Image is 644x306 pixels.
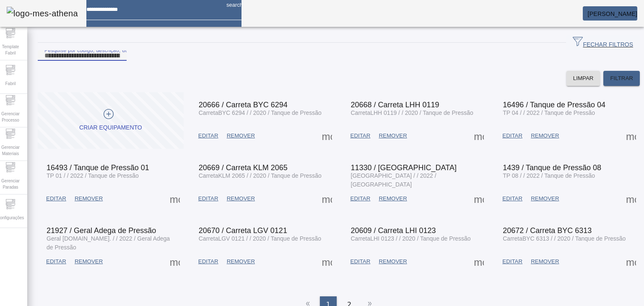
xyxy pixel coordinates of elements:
span: 21927 / Geral Adega de Pressão [47,226,156,235]
button: EDITAR [498,128,527,143]
span: 20669 / Carreta KLM 2065 [199,163,288,172]
span: EDITAR [351,132,371,140]
span: 20609 / Carreta LHI 0123 [351,226,436,235]
span: EDITAR [198,257,218,266]
span: [PERSON_NAME] [588,10,637,17]
button: EDITAR [42,191,70,206]
mat-label: Pesquise por código, descrição, descrição abreviada, capacidade ou ano de fabricação [44,47,252,53]
button: Mais [623,254,639,269]
button: EDITAR [194,128,223,143]
span: TP 04 / / 2022 / Tanque de Pressão [503,109,595,116]
span: CarretaLHH 0119 / / 2020 / Tanque de Pressão [351,109,473,116]
button: REMOVER [374,254,411,269]
span: EDITAR [198,194,218,203]
button: Mais [319,191,335,206]
span: REMOVER [227,257,255,266]
span: CarretaBYC 6294 / / 2020 / Tanque de Pressão [199,109,322,116]
span: 16496 / Tanque de Pressão 04 [503,101,605,109]
span: REMOVER [227,132,255,140]
button: Mais [623,128,639,143]
span: LIMPAR [573,74,594,83]
button: Mais [471,254,486,269]
span: 20672 / Carreta BYC 6313 [503,226,592,235]
button: Mais [319,128,335,143]
button: REMOVER [70,191,107,206]
button: FECHAR FILTROS [566,35,640,50]
button: Mais [471,191,486,206]
span: EDITAR [351,257,371,266]
button: REMOVER [223,128,259,143]
span: CarretaBYC 6313 / / 2020 / Tanque de Pressão [503,235,626,242]
button: LIMPAR [566,71,600,86]
button: EDITAR [42,254,70,269]
button: Mais [623,191,639,206]
span: FILTRAR [610,74,633,83]
button: EDITAR [346,254,375,269]
button: REMOVER [527,254,563,269]
span: REMOVER [379,257,407,266]
span: Fabril [3,78,18,89]
span: TP 01 / / 2022 / Tanque de Pressão [47,172,139,179]
span: CarretaLGV 0121 / / 2020 / Tanque de Pressão [199,235,321,242]
button: REMOVER [223,191,259,206]
span: EDITAR [502,194,522,203]
button: REMOVER [527,128,563,143]
span: EDITAR [351,194,371,203]
span: EDITAR [502,257,522,266]
button: EDITAR [498,254,527,269]
button: Mais [319,254,335,269]
button: EDITAR [346,128,375,143]
button: EDITAR [498,191,527,206]
span: REMOVER [531,257,559,266]
span: 16493 / Tanque de Pressão 01 [47,163,149,172]
span: EDITAR [502,132,522,140]
button: Mais [167,254,182,269]
span: Geral [DOMAIN_NAME]. / / 2022 / Geral Adega de Pressão [47,235,170,251]
span: 1439 / Tanque de Pressão 08 [503,163,601,172]
button: Mais [471,128,486,143]
span: EDITAR [46,257,66,266]
span: REMOVER [75,194,103,203]
button: REMOVER [223,254,259,269]
span: FECHAR FILTROS [573,36,633,49]
button: REMOVER [70,254,107,269]
span: 20666 / Carreta BYC 6294 [199,101,288,109]
span: REMOVER [531,132,559,140]
span: CarretaLHI 0123 / / 2020 / Tanque de Pressão [351,235,471,242]
span: REMOVER [379,132,407,140]
span: TP 08 / / 2022 / Tanque de Pressão [503,172,595,179]
button: FILTRAR [603,71,640,86]
span: CarretaKLM 2065 / / 2020 / Tanque de Pressão [199,172,322,179]
img: logo-mes-athena [7,7,78,20]
span: 11330 / [GEOGRAPHIC_DATA] [351,163,457,172]
span: EDITAR [46,194,66,203]
span: REMOVER [75,257,103,266]
span: REMOVER [227,194,255,203]
button: CRIAR EQUIPAMENTO [38,92,184,149]
button: REMOVER [527,191,563,206]
button: EDITAR [346,191,375,206]
button: Mais [167,191,182,206]
button: REMOVER [374,128,411,143]
span: 20668 / Carreta LHH 0119 [351,101,439,109]
span: EDITAR [198,132,218,140]
button: EDITAR [194,254,223,269]
div: CRIAR EQUIPAMENTO [79,124,142,132]
span: [GEOGRAPHIC_DATA] / / 2022 / [GEOGRAPHIC_DATA] [351,172,436,188]
span: REMOVER [531,194,559,203]
span: REMOVER [379,194,407,203]
span: 20670 / Carreta LGV 0121 [199,226,287,235]
button: EDITAR [194,191,223,206]
button: REMOVER [374,191,411,206]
